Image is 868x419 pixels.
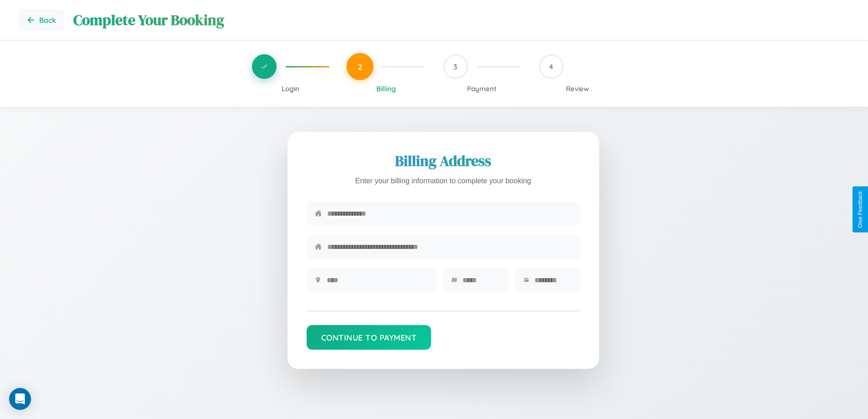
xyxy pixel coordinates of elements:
h2: Billing Address [307,151,580,171]
button: Go back [18,9,64,31]
span: Login [282,84,299,93]
span: Billing [376,84,396,93]
span: 3 [453,62,457,71]
span: Payment [467,84,497,93]
div: Give Feedback [857,191,863,228]
span: 2 [358,62,362,72]
div: Open Intercom Messenger [9,388,31,410]
span: 4 [549,62,553,71]
span: Review [566,84,589,93]
button: Continue to Payment [307,325,431,350]
h1: Complete Your Booking [73,10,850,30]
p: Enter your billing information to complete your booking [307,175,580,188]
